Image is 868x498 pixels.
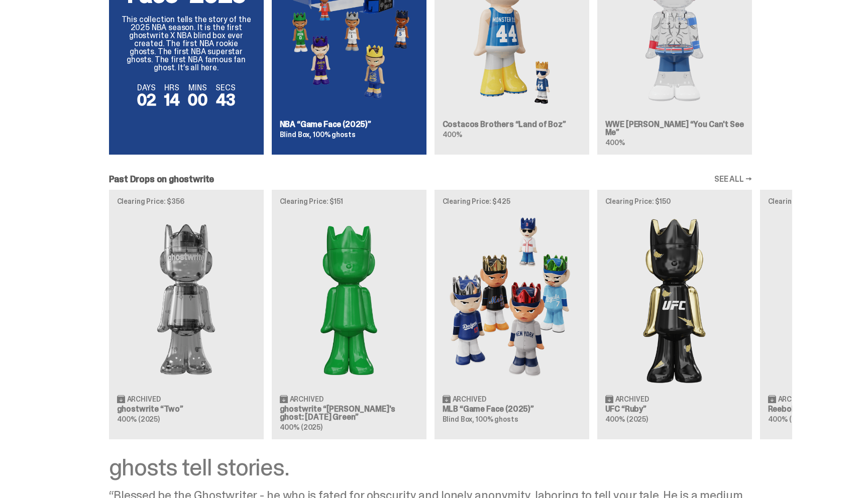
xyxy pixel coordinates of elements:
[215,84,235,92] span: SECS
[768,415,811,424] span: 400% (2025)
[109,190,264,439] a: Clearing Price: $356 Two Archived
[605,138,625,147] span: 400%
[313,130,355,139] span: 100% ghosts
[121,16,252,72] p: This collection tells the story of the 2025 NBA season. It is the first ghostwrite X NBA blind bo...
[164,89,179,110] span: 14
[109,175,214,184] h2: Past Drops on ghostwrite
[117,213,256,386] img: Two
[187,84,207,92] span: MINS
[435,190,589,439] a: Clearing Price: $425 Game Face (2025) Archived
[778,396,812,403] span: Archived
[443,415,475,424] span: Blind Box,
[605,120,744,137] h3: WWE [PERSON_NAME] “You Can't See Me”
[443,213,581,386] img: Game Face (2025)
[280,405,418,421] h3: ghostwrite “[PERSON_NAME]'s ghost: [DATE] Green”
[597,190,752,439] a: Clearing Price: $150 Ruby Archived
[605,415,648,424] span: 400% (2025)
[443,130,462,139] span: 400%
[443,198,581,205] p: Clearing Price: $425
[476,415,518,424] span: 100% ghosts
[280,120,418,129] h3: NBA “Game Face (2025)”
[117,198,256,205] p: Clearing Price: $356
[137,84,156,92] span: DAYS
[109,455,752,479] div: ghosts tell stories.
[615,396,649,403] span: Archived
[127,396,161,403] span: Archived
[443,405,581,413] h3: MLB “Game Face (2025)”
[280,130,312,139] span: Blind Box,
[605,198,744,205] p: Clearing Price: $150
[280,198,418,205] p: Clearing Price: $151
[117,405,256,413] h3: ghostwrite “Two”
[714,175,752,183] a: SEE ALL →
[187,89,207,110] span: 00
[272,190,426,439] a: Clearing Price: $151 Schrödinger's ghost: Sunday Green Archived
[280,213,418,386] img: Schrödinger's ghost: Sunday Green
[290,396,323,403] span: Archived
[280,423,322,432] span: 400% (2025)
[605,213,744,386] img: Ruby
[117,415,160,424] span: 400% (2025)
[164,84,179,92] span: HRS
[137,89,156,110] span: 02
[605,405,744,413] h3: UFC “Ruby”
[453,396,486,403] span: Archived
[216,89,235,110] span: 43
[443,120,581,129] h3: Costacos Brothers “Land of Boz”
